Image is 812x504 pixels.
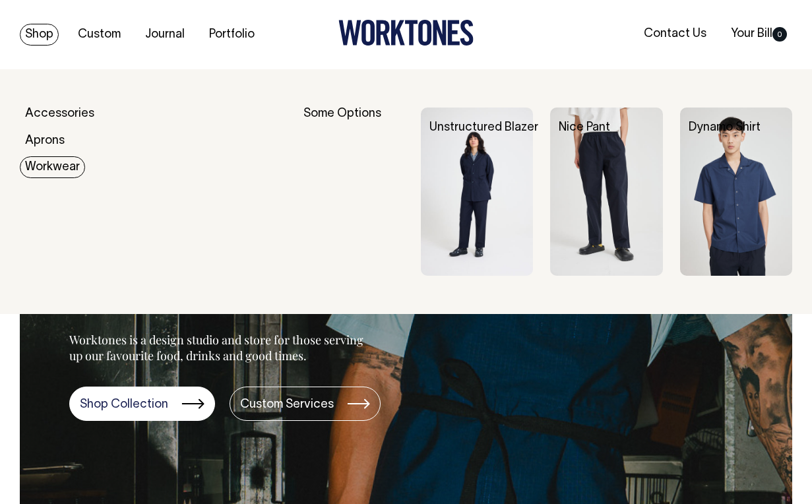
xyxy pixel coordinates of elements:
a: Portfolio [204,24,260,46]
a: Shop [20,24,59,46]
a: Shop Collection [69,387,215,421]
a: Custom [73,24,126,46]
img: Dynamo Shirt [680,108,792,276]
a: Custom Services [230,387,381,421]
a: Nice Pant [559,122,610,133]
span: 0 [772,27,787,42]
a: Journal [140,24,190,46]
div: Some Options [303,108,404,276]
img: Unstructured Blazer [421,108,533,276]
a: Accessories [20,103,100,125]
a: Aprons [20,130,70,152]
a: Workwear [20,156,85,178]
a: Dynamo Shirt [689,122,761,133]
img: Nice Pant [550,108,662,276]
a: Your Bill0 [726,23,792,45]
a: Contact Us [639,23,712,45]
a: Unstructured Blazer [429,122,538,133]
p: Worktones is a design studio and store for those serving up our favourite food, drinks and good t... [69,332,369,363]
